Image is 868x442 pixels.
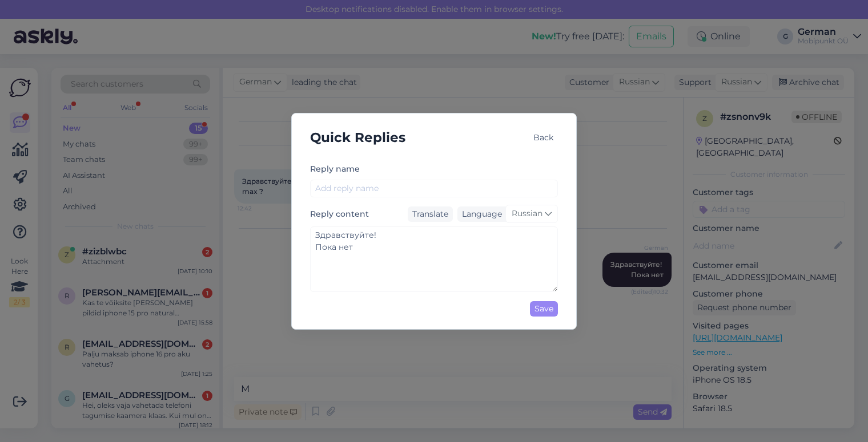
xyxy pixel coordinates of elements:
input: Add reply name [310,180,558,197]
div: Save [530,301,558,317]
div: Translate [408,206,453,222]
textarea: Здравствуйте! Пока нет [310,226,558,292]
h5: Quick Replies [310,127,405,148]
span: Russian [512,208,542,220]
div: Back [529,130,558,145]
label: Reply content [310,208,369,220]
label: Reply name [310,163,360,175]
div: Language [457,208,502,220]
